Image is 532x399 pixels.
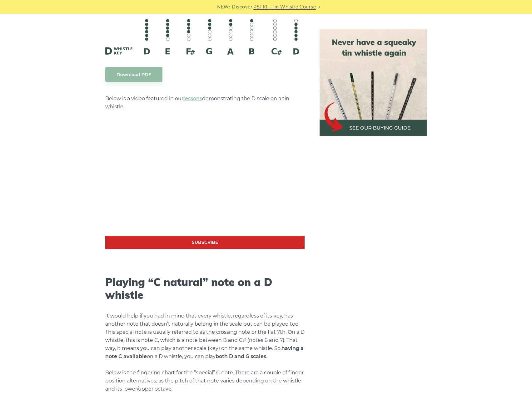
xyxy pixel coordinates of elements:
[216,353,266,359] strong: both D and G scales
[105,236,305,249] a: Subscribe
[217,3,230,11] span: NEW:
[232,3,252,11] span: Discover
[105,67,162,82] a: Download PDF
[320,29,427,136] img: tin whistle buying guide
[105,95,305,111] p: Below is a video featured in our demonstrating the D scale on a tin whistle.
[105,124,305,236] iframe: Tin Whistle Tutorial for Beginners - Blowing Basics & D Scale Exercise
[105,312,305,393] p: It would help if you had in mind that every whistle, regardless of its key, has another note that...
[183,96,202,101] a: lessons
[253,3,316,11] a: PST10 - Tin Whistle Course
[105,276,305,302] h2: Playing “C natural” note on a D whistle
